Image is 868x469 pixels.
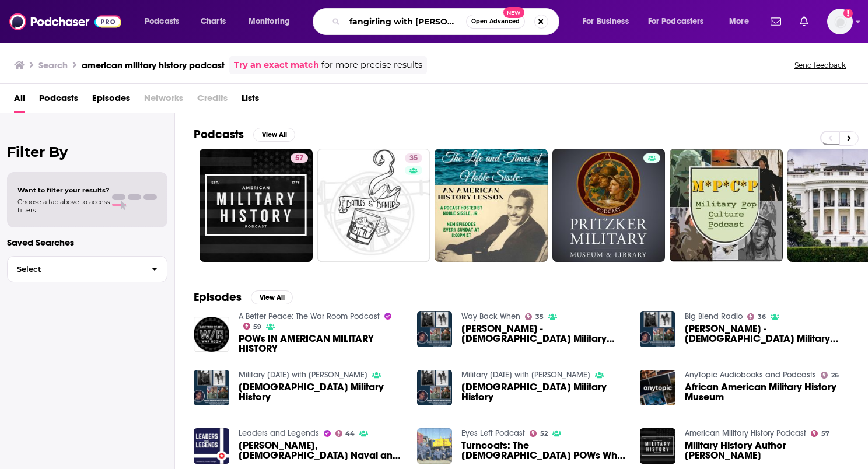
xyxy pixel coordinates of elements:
span: Monitoring [249,13,290,30]
a: A Better Peace: The War Room Podcast [239,311,380,321]
a: African American Military History Museum [685,382,849,402]
span: Open Advanced [471,19,520,24]
a: Show notifications dropdown [766,12,786,32]
a: 57 [199,149,313,262]
a: EpisodesView All [194,290,293,304]
span: For Business [583,13,629,30]
h2: Podcasts [194,127,244,142]
img: Podchaser - Follow, Share and Rate Podcasts [9,10,121,33]
button: Select [7,256,167,282]
a: 35 [317,149,430,262]
span: 35 [409,153,418,164]
a: Big Blend Radio [685,311,743,321]
span: for more precise results [321,58,422,72]
img: User Profile [827,9,853,34]
span: Charts [201,13,226,30]
a: Episodes [92,89,130,113]
span: 57 [821,431,829,436]
a: PodcastsView All [194,127,295,142]
span: Credits [197,89,228,113]
span: [DEMOGRAPHIC_DATA] Military History [239,382,403,402]
button: View All [251,290,293,304]
a: Dr. Craig Symonds, American Naval and Military History [239,440,403,460]
a: Military History Author Jay Wertz [685,440,849,460]
a: Eyes Left Podcast [461,428,525,438]
a: All [14,89,25,113]
img: African American Military History [417,370,453,405]
a: 57 [290,153,308,163]
span: Turncoats: The [DEMOGRAPHIC_DATA] POWs Who Joined Their Captors [Radical Military History] [461,440,626,460]
button: Open AdvancedNew [466,15,525,29]
a: African American Military History [461,382,626,402]
a: African American Military History [239,382,403,402]
a: Leaders and Legends [239,428,319,438]
a: Way Back When [461,311,520,321]
a: African American Military History [194,370,229,405]
span: Want to filter your results? [17,186,110,194]
span: 59 [253,324,261,330]
a: 59 [243,323,262,330]
a: Show notifications dropdown [795,12,813,32]
img: Mike Guardia - African American Military History [417,311,453,347]
span: 26 [831,373,839,378]
a: Try an exact match [234,58,319,72]
svg: Add a profile image [843,9,853,18]
button: Show profile menu [827,9,853,34]
a: 35 [405,153,422,163]
button: open menu [575,12,643,31]
span: Logged in as KSteele [827,9,853,34]
a: Military Monday with Mike Guardia [461,370,590,380]
span: Networks [144,89,183,113]
a: 52 [530,430,548,437]
span: New [503,7,524,18]
a: 35 [525,313,544,320]
div: Search podcasts, credits, & more... [324,8,570,35]
img: Dr. Craig Symonds, American Naval and Military History [194,428,229,464]
p: Saved Searches [7,237,167,248]
a: 57 [811,430,829,437]
a: Podcasts [39,89,78,113]
button: open menu [721,12,764,31]
h3: Search [38,60,68,71]
a: 44 [335,430,355,437]
span: Military History Author [PERSON_NAME] [685,440,849,460]
span: 44 [345,431,355,436]
span: 52 [540,431,548,436]
span: [PERSON_NAME] - [DEMOGRAPHIC_DATA] Military History [461,324,626,344]
a: POWs IN AMERICAN MILITARY HISTORY [194,317,229,352]
span: Podcasts [145,13,179,30]
a: POWs IN AMERICAN MILITARY HISTORY [239,334,403,353]
span: [DEMOGRAPHIC_DATA] Military History [461,382,626,402]
input: Search podcasts, credits, & more... [345,12,466,31]
a: Military Monday with Mike Guardia [239,370,367,380]
a: Lists [242,89,259,113]
a: Mike Guardia - African American Military History [685,324,849,344]
a: AnyTopic Audiobooks and Podcasts [685,370,816,380]
a: American Military History Podcast [685,428,806,438]
span: [PERSON_NAME], [DEMOGRAPHIC_DATA] Naval and Military History [239,440,403,460]
img: Military History Author Jay Wertz [640,428,675,464]
img: Mike Guardia - African American Military History [640,311,675,347]
span: 57 [295,153,303,164]
a: Charts [193,12,233,31]
span: More [729,13,749,30]
button: Send feedback [791,60,849,70]
img: Turncoats: The American POWs Who Joined Their Captors [Radical Military History] [417,428,453,464]
button: open menu [640,12,721,31]
img: African American Military History Museum [640,370,675,405]
span: Choose a tab above to access filters. [17,198,110,214]
h2: Filter By [7,143,167,160]
a: Turncoats: The American POWs Who Joined Their Captors [Radical Military History] [461,440,626,460]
